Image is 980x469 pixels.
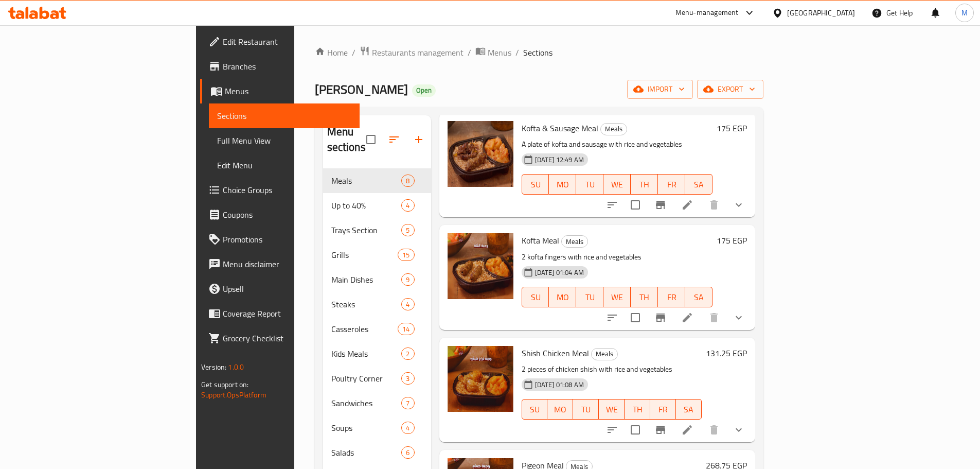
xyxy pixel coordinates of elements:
[223,307,351,320] span: Coverage Report
[726,305,751,330] button: show more
[323,366,431,391] div: Poultry Corner3
[522,233,559,248] span: Kofta Meal
[522,345,589,361] span: Shish Chicken Meal
[315,46,763,59] nav: breadcrumb
[733,311,745,324] svg: Show Choices
[412,86,436,95] span: Open
[402,374,414,384] span: 3
[217,159,351,171] span: Edit Menu
[648,305,673,330] button: Branch-specific-item
[787,7,855,19] div: [GEOGRAPHIC_DATA]
[523,46,553,59] span: Sections
[635,177,654,192] span: TH
[600,305,625,330] button: sort-choices
[591,348,618,360] div: Meals
[603,287,631,307] button: WE
[629,402,646,417] span: TH
[401,298,414,310] div: items
[522,120,598,136] span: Kofta & Sausage Meal
[468,46,471,59] li: /
[515,46,519,59] li: /
[448,233,513,299] img: Kofta Meal
[522,287,549,307] button: SU
[631,287,658,307] button: TH
[331,323,398,335] span: Casseroles
[603,402,620,417] span: WE
[401,446,414,459] div: items
[360,129,382,150] span: Select all sections
[209,153,360,178] a: Edit Menu
[412,84,436,97] div: Open
[549,287,576,307] button: MO
[200,202,360,227] a: Coupons
[331,446,402,459] span: Salads
[331,372,402,385] span: Poultry Corner
[402,275,414,285] span: 9
[401,372,414,385] div: items
[681,311,693,324] a: Edit menu item
[608,177,627,192] span: WE
[522,399,548,420] button: SU
[398,324,414,334] span: 14
[402,201,414,211] span: 4
[961,7,968,19] span: M
[685,174,712,195] button: SA
[675,7,739,19] div: Menu-management
[531,155,588,165] span: [DATE] 12:49 AM
[223,36,351,48] span: Edit Restaurant
[200,326,360,351] a: Grocery Checklist
[635,290,654,305] span: TH
[577,402,595,417] span: TU
[402,300,414,309] span: 4
[331,422,402,434] div: Soups
[580,177,599,192] span: TU
[706,346,747,360] h6: 131.25 EGP
[323,415,431,440] div: Soups4
[331,273,402,286] span: Main Dishes
[323,168,431,193] div: Meals8
[553,290,572,305] span: MO
[402,349,414,359] span: 2
[689,290,708,305] span: SA
[599,399,625,420] button: WE
[522,138,712,151] p: A plate of kofta and sausage with rice and vegetables
[223,209,351,221] span: Coupons
[547,399,573,420] button: MO
[331,397,402,409] span: Sandwiches
[200,178,360,202] a: Choice Groups
[360,46,464,59] a: Restaurants management
[662,290,681,305] span: FR
[209,103,360,128] a: Sections
[551,402,569,417] span: MO
[562,236,587,248] span: Meals
[627,80,693,99] button: import
[448,346,513,412] img: Shish Chicken Meal
[726,418,751,442] button: show more
[702,193,726,217] button: delete
[658,287,685,307] button: FR
[223,60,351,73] span: Branches
[600,193,625,217] button: sort-choices
[561,235,588,248] div: Meals
[331,175,402,187] div: Meals
[315,78,408,101] span: [PERSON_NAME]
[689,177,708,192] span: SA
[323,218,431,242] div: Trays Section5
[323,317,431,341] div: Casseroles14
[201,388,266,402] a: Support.OpsPlatform
[331,348,402,360] div: Kids Meals
[717,233,747,248] h6: 175 EGP
[402,398,414,408] span: 7
[225,85,351,97] span: Menus
[401,422,414,434] div: items
[323,193,431,218] div: Up to 40%4
[402,176,414,186] span: 8
[372,46,464,59] span: Restaurants management
[223,258,351,270] span: Menu disclaimer
[200,276,360,301] a: Upsell
[382,127,406,152] span: Sort sections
